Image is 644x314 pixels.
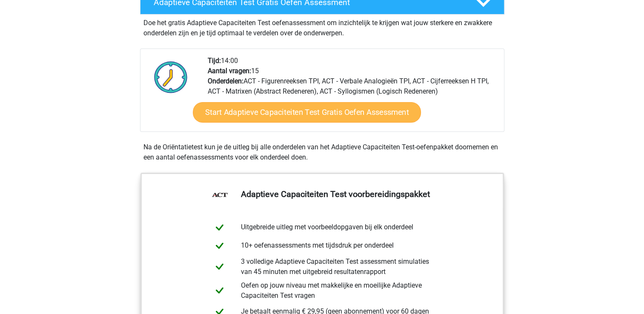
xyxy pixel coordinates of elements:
div: Na de Oriëntatietest kun je de uitleg bij alle onderdelen van het Adaptieve Capaciteiten Test-oef... [140,142,504,163]
b: Tijd: [208,57,221,65]
div: Doe het gratis Adaptieve Capaciteiten Test oefenassessment om inzichtelijk te krijgen wat jouw st... [140,14,504,38]
b: Aantal vragen: [208,67,251,75]
div: 14:00 15 ACT - Figurenreeksen TPI, ACT - Verbale Analogieën TPI, ACT - Cijferreeksen H TPI, ACT -... [201,56,504,131]
b: Onderdelen: [208,77,243,85]
a: Start Adaptieve Capaciteiten Test Gratis Oefen Assessment [193,102,421,123]
img: Klok [149,56,192,98]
